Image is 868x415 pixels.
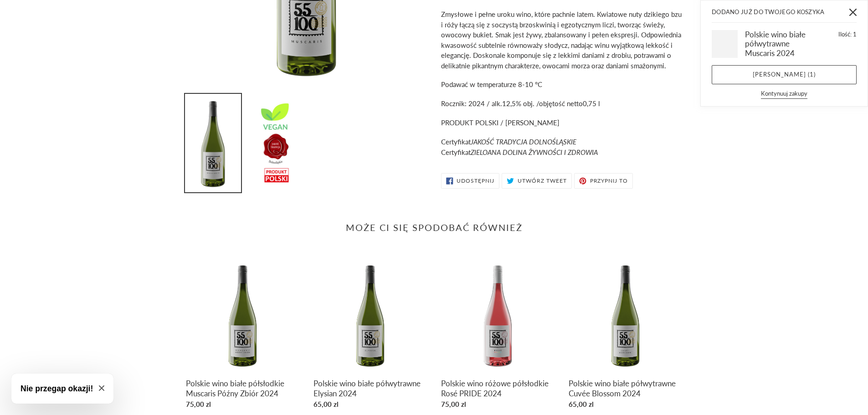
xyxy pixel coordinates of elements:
button: Zamknij [843,2,863,22]
span: Ilość: [838,31,852,38]
img: Załaduj obraz do przeglądarki galerii, Polskie wino białe półwytrawne Muscaris 2024 [185,94,241,192]
h2: Może Ci się spodobać również [186,222,683,233]
em: JAKOŚĆ TRADYCJA DOLNOŚLĄSKIE [471,138,576,146]
em: ZIELOANA DOLINA ŻYWNOŚCI I ZDROWIA [471,148,598,156]
span: 0,75 l [583,99,600,108]
span: 1 pozycja [810,71,814,78]
span: 1 [853,31,857,38]
img: Załaduj obraz do przeglądarki galerii, Polskie wino białe półwytrawne Muscaris 2024 [247,94,303,192]
span: Rocznik: 2024 / alk. [441,99,502,108]
span: 12,5% obj. / [502,99,539,108]
span: Udostępnij [457,178,494,184]
p: Podawać w temperaturze 8-10 °C [441,79,683,90]
p: PRODUKT POLSKI / [PERSON_NAME] [441,118,683,128]
a: [PERSON_NAME] (1 pozycja) [712,65,857,84]
h3: Polskie wino białe półwytrawne Muscaris 2024 [745,30,816,58]
span: objętość netto [539,99,583,108]
h2: Dodano już do Twojego koszyka [712,5,843,20]
button: Kontynuuj zakupy [761,89,807,99]
span: Utwórz tweet [518,178,567,184]
p: Certyfikat Certyfikat [441,137,683,157]
span: Zmysłowe i pełne uroku wino, które pachnie latem. Kwiatowe nuty dzikiego bzu i róży łączą się z s... [441,10,682,70]
span: Przypnij to [590,178,628,184]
